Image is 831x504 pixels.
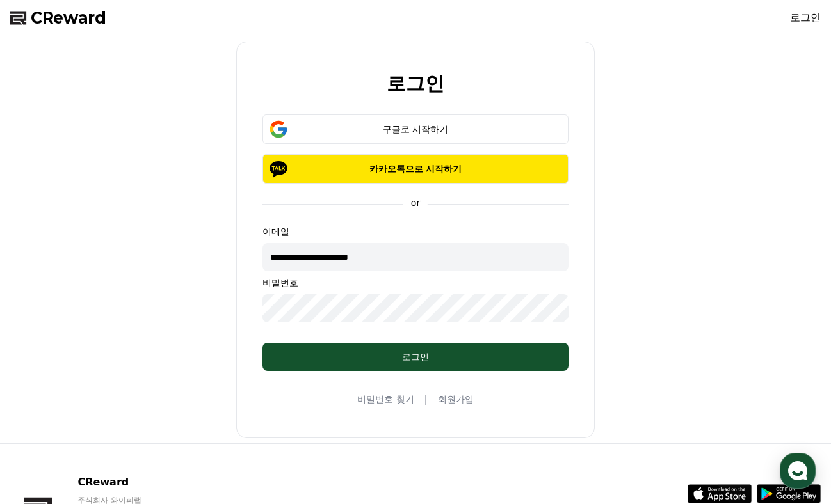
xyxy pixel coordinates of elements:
[198,417,213,427] span: 설정
[281,123,550,136] div: 구글로 시작하기
[438,393,474,406] a: 회원가입
[262,225,569,238] p: 이메일
[10,8,106,28] a: CReward
[357,393,414,406] a: 비밀번호 찾기
[4,398,85,430] a: 홈
[262,114,569,144] button: 구글로 시작하기
[40,417,48,427] span: 홈
[403,196,428,209] p: or
[387,73,444,94] h2: 로그인
[85,398,165,430] a: 대화
[77,475,234,490] p: CReward
[117,418,133,428] span: 대화
[262,154,569,184] button: 카카오톡으로 시작하기
[165,398,246,430] a: 설정
[790,10,821,26] a: 로그인
[281,162,550,175] p: 카카오톡으로 시작하기
[262,343,569,371] button: 로그인
[31,8,106,28] span: CReward
[262,276,569,289] p: 비밀번호
[288,350,543,363] div: 로그인
[424,391,428,407] span: |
